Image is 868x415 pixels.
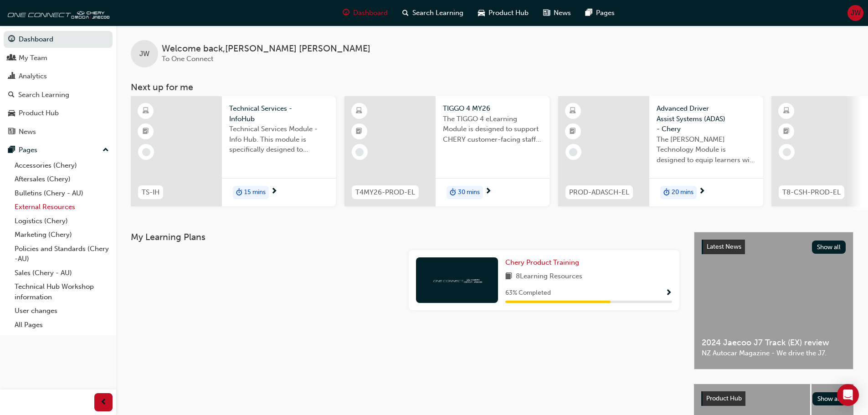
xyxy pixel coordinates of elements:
[100,397,107,408] span: prev-icon
[344,96,550,206] a: T4MY26-PROD-ELTIGGO 4 MY26The TIGGO 4 eLearning Module is designed to support CHERY customer-faci...
[4,31,113,48] a: Dashboard
[569,187,629,198] span: PROD-ADASCH-EL
[131,232,679,242] h3: My Learning Plans
[8,109,15,118] span: car-icon
[162,44,370,54] span: Welcome back , [PERSON_NAME] [PERSON_NAME]
[570,105,576,117] span: learningResourceType_ELEARNING-icon
[458,187,480,198] span: 30 mins
[412,8,463,18] span: Search Learning
[4,142,113,159] button: Pages
[229,124,329,155] span: Technical Services Module - Info Hub. This module is specifically designed to address the require...
[443,103,542,114] span: TIGGO 4 MY26
[702,348,846,359] span: NZ Autocar Magazine - We drive the J7.
[11,266,113,280] a: Sales (Chery - AU)
[485,188,492,196] span: next-icon
[578,4,622,22] a: pages-iconPages
[812,241,846,254] button: Show all
[4,123,113,140] a: News
[402,7,409,19] span: search-icon
[450,187,456,199] span: duration-icon
[596,8,615,18] span: Pages
[672,187,693,198] span: 20 mins
[142,187,159,198] span: TS-IH
[11,318,113,332] a: All Pages
[8,54,15,62] span: people-icon
[11,242,113,266] a: Policies and Standards (Chery -AU)
[471,4,536,22] a: car-iconProduct Hub
[699,188,705,196] span: next-icon
[783,126,790,138] span: booktick-icon
[11,186,113,200] a: Bulletins (Chery - AU)
[706,395,742,402] span: Product Hub
[11,304,113,318] a: User changes
[116,82,868,92] h3: Next up for me
[694,232,853,369] a: Latest NewsShow all2024 Jaecoo J7 Track (EX) reviewNZ Autocar Magazine - We drive the J7.
[18,90,69,100] div: Search Learning
[142,148,150,156] span: learningRecordVerb_NONE-icon
[707,243,741,251] span: Latest News
[19,145,37,155] div: Pages
[488,8,529,18] span: Product Hub
[11,172,113,186] a: Aftersales (Chery)
[847,5,863,21] button: JW
[19,71,47,82] div: Analytics
[478,7,485,19] span: car-icon
[343,7,349,19] span: guage-icon
[356,126,362,138] span: booktick-icon
[244,187,266,198] span: 15 mins
[837,384,859,406] div: Open Intercom Messenger
[554,8,571,18] span: News
[143,105,149,117] span: learningResourceType_ELEARNING-icon
[505,257,583,268] a: Chery Product Training
[355,187,415,198] span: T4MY26-PROD-EL
[558,96,763,206] a: PROD-ADASCH-ELAdvanced Driver Assist Systems (ADAS) - CheryThe [PERSON_NAME] Technology Module is...
[11,200,113,214] a: External Resources
[665,287,672,299] button: Show Progress
[355,148,364,156] span: learningRecordVerb_NONE-icon
[5,4,109,22] img: oneconnect
[701,391,846,406] a: Product HubShow all
[271,188,277,196] span: next-icon
[663,187,670,199] span: duration-icon
[19,127,36,137] div: News
[103,144,109,156] span: up-icon
[505,271,512,282] span: book-icon
[536,4,578,22] a: news-iconNews
[229,103,329,124] span: Technical Services - InfoHub
[702,338,846,348] span: 2024 Jaecoo J7 Track (EX) review
[4,87,113,103] a: Search Learning
[11,159,113,173] a: Accessories (Chery)
[162,55,213,63] span: To One Connect
[657,103,756,134] span: Advanced Driver Assist Systems (ADAS) - Chery
[569,148,577,156] span: learningRecordVerb_NONE-icon
[4,68,113,85] a: Analytics
[443,114,542,145] span: The TIGGO 4 eLearning Module is designed to support CHERY customer-facing staff with the product ...
[11,228,113,242] a: Marketing (Chery)
[8,128,15,136] span: news-icon
[505,288,551,298] span: 63 % Completed
[335,4,395,22] a: guage-iconDashboard
[8,146,15,154] span: pages-icon
[8,91,15,99] span: search-icon
[139,49,149,59] span: JW
[516,271,582,282] span: 8 Learning Resources
[395,4,471,22] a: search-iconSearch Learning
[236,187,242,199] span: duration-icon
[19,108,59,118] div: Product Hub
[131,96,336,206] a: TS-IHTechnical Services - InfoHubTechnical Services Module - Info Hub. This module is specificall...
[657,134,756,165] span: The [PERSON_NAME] Technology Module is designed to equip learners with essential knowledge about ...
[19,53,47,63] div: My Team
[665,289,672,297] span: Show Progress
[11,280,113,304] a: Technical Hub Workshop information
[702,240,846,254] a: Latest NewsShow all
[586,7,592,19] span: pages-icon
[8,36,15,44] span: guage-icon
[783,148,791,156] span: learningRecordVerb_NONE-icon
[11,214,113,228] a: Logistics (Chery)
[4,29,113,142] button: DashboardMy TeamAnalyticsSearch LearningProduct HubNews
[4,105,113,122] a: Product Hub
[570,126,576,138] span: booktick-icon
[851,8,861,18] span: JW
